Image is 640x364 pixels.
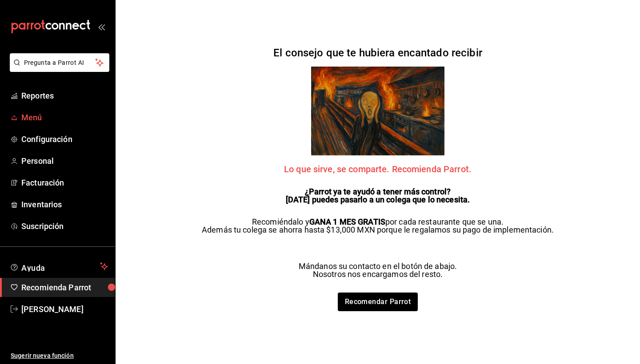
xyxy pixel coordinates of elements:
[98,23,105,30] button: open_drawer_menu
[21,220,108,232] span: Suscripción
[21,111,108,123] span: Menú
[24,58,96,67] span: Pregunta a Parrot AI
[21,198,108,210] span: Inventarios
[21,90,108,102] span: Reportes
[21,177,108,189] span: Facturación
[202,218,554,234] p: Recomiéndalo y por cada restaurante que se una. Además tu colega se ahorra hasta $13,000 MXN porq...
[6,64,109,74] a: Pregunta a Parrot AI
[305,187,451,196] strong: ¿Parrot ya te ayudó a tener más control?
[21,281,108,293] span: Recomienda Parrot
[21,261,96,272] span: Ayuda
[286,195,470,204] strong: [DATE] puedes pasarlo a un colega que lo necesita.
[21,133,108,145] span: Configuración
[11,351,108,360] span: Sugerir nueva función
[309,217,385,226] strong: GANA 1 MES GRATIS
[338,293,418,311] a: Recomendar Parrot
[21,303,108,315] span: [PERSON_NAME]
[299,262,457,278] p: Mándanos su contacto en el botón de abajo. Nosotros nos encargamos del resto.
[10,53,109,72] button: Pregunta a Parrot AI
[284,165,472,174] span: Lo que sirve, se comparte. Recomienda Parrot.
[311,67,444,155] img: referrals Parrot
[21,155,108,167] span: Personal
[273,47,482,58] h2: El consejo que te hubiera encantado recibir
